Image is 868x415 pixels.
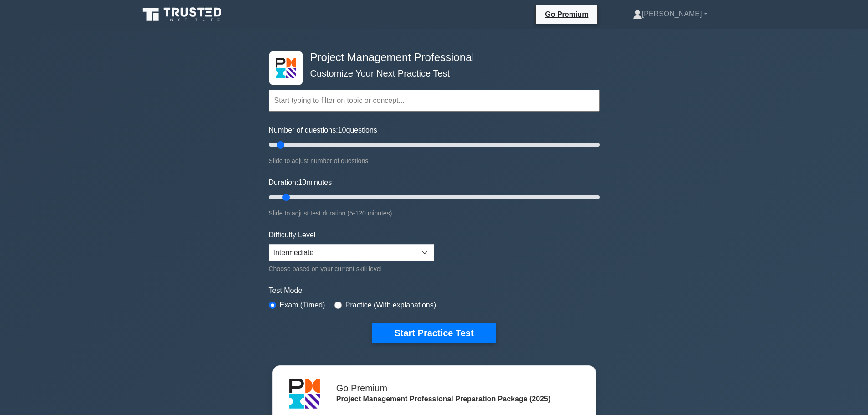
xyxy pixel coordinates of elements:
[338,126,346,134] span: 10
[269,125,377,136] label: Number of questions: questions
[269,208,600,219] div: Slide to adjust test duration (5-120 minutes)
[307,51,555,64] h4: Project Management Professional
[280,300,325,311] label: Exam (Timed)
[269,263,434,274] div: Choose based on your current skill level
[539,9,594,20] a: Go Premium
[298,179,306,186] span: 10
[345,300,436,311] label: Practice (With explanations)
[269,230,316,241] label: Difficulty Level
[269,177,332,188] label: Duration: minutes
[269,155,600,166] div: Slide to adjust number of questions
[611,5,729,23] a: [PERSON_NAME]
[372,323,495,343] button: Start Practice Test
[269,90,600,112] input: Start typing to filter on topic or concept...
[269,285,600,296] label: Test Mode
